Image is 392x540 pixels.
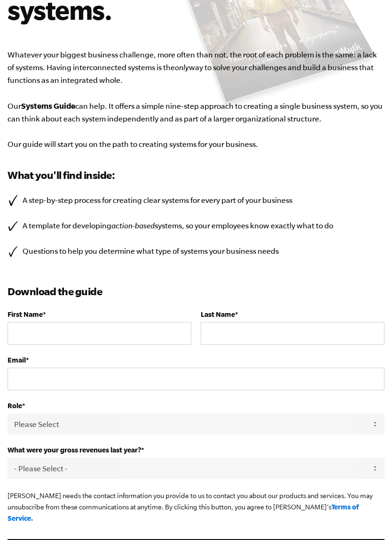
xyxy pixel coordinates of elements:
li: Questions to help you determine what type of systems your business needs [8,245,384,258]
li: A step-by-step process for creating clear systems for every part of your business [8,194,384,207]
span: Email [8,356,26,364]
p: Whatever your biggest business challenge, more often than not, the root of each problem is the sa... [8,48,384,151]
h3: Download the guide [8,284,384,299]
h3: What you'll find inside: [8,168,384,183]
span: What were your gross revenues last year? [8,446,141,454]
li: A template for developing systems, so your employees know exactly what to do [8,219,384,232]
b: Systems Guide [21,101,75,110]
i: action-based [111,221,155,230]
span: First Name [8,310,43,318]
iframe: Chat Widget [345,495,392,540]
span: Last Name [201,310,235,318]
p: [PERSON_NAME] needs the contact information you provide to us to contact you about our products a... [8,490,384,524]
span: Role [8,402,22,410]
i: only [175,63,189,72]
